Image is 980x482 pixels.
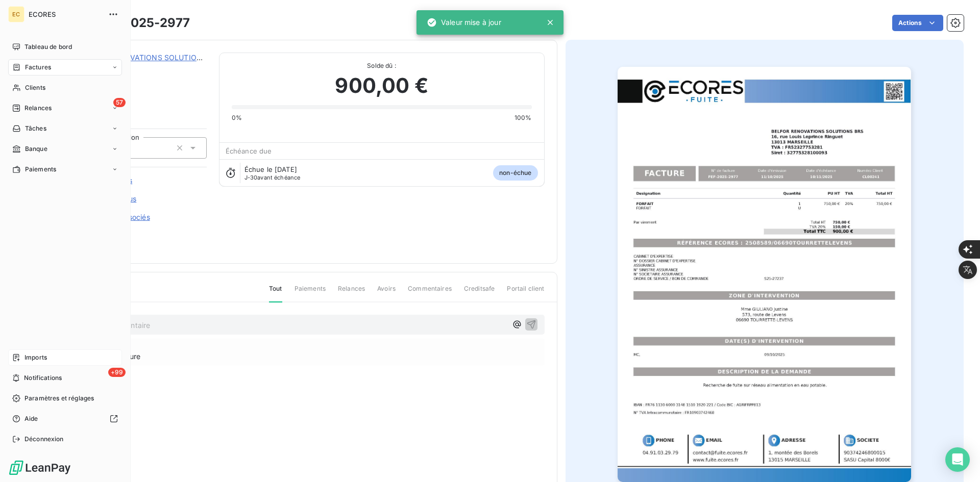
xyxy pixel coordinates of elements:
img: invoice_thumbnail [618,67,911,482]
span: Imports [24,353,47,362]
span: Échue le [DATE] [244,165,297,173]
span: Avoirs [377,284,396,301]
span: Échéance due [226,147,272,155]
button: Actions [892,15,943,31]
span: Notifications [24,373,62,383]
span: ECORES [29,10,102,18]
span: avant échéance [244,174,301,181]
span: 0% [232,113,242,122]
span: Paramètres et réglages [24,394,94,403]
span: non-échue [493,165,537,181]
span: Tâches [25,124,46,133]
span: Relances [24,104,52,113]
div: EC [8,6,24,22]
a: BELFOR RENOVATIONS SOLUTIONS BRS [80,53,223,62]
span: Commentaires [408,284,452,301]
h3: FEF-2025-2977 [95,14,190,32]
a: Aide [8,411,122,427]
span: +99 [108,368,126,377]
span: J-30 [244,174,258,181]
span: Paiements [25,165,56,174]
span: Tout [269,284,282,302]
span: Factures [25,63,51,72]
span: 900,00 € [335,70,428,101]
span: 100% [514,113,532,122]
div: Open Intercom Messenger [945,447,970,472]
span: Paiements [295,284,326,301]
span: Relances [338,284,365,301]
span: Portail client [507,284,544,301]
span: Déconnexion [24,435,64,444]
span: Banque [25,144,47,154]
span: Aide [24,414,38,423]
span: Clients [25,83,45,92]
span: Solde dû : [232,61,532,70]
span: Tableau de bord [24,42,72,52]
div: Valeur mise à jour [427,13,501,32]
span: 57 [113,98,126,107]
span: Creditsafe [464,284,495,301]
img: Logo LeanPay [8,460,71,476]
